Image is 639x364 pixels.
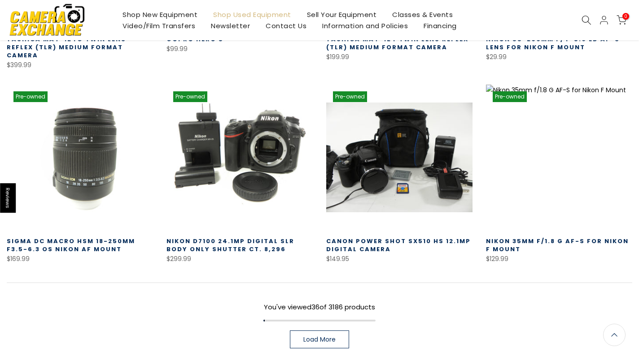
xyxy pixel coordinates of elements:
[115,9,206,20] a: Shop New Equipment
[385,9,461,20] a: Classes & Events
[617,15,626,25] a: 0
[622,13,629,20] span: 0
[299,9,385,20] a: Sell Your Equipment
[203,20,258,31] a: Newsletter
[315,20,416,31] a: Information and Policies
[311,302,319,312] span: 36
[7,35,126,60] a: Yashica Mat-124G Twin Lens Reflex (TLR) Medium Format Camera
[258,20,315,31] a: Contact Us
[206,9,299,20] a: Shop Used Equipment
[290,330,349,348] a: Load More
[115,20,203,31] a: Video/Film Transfers
[486,35,620,51] a: Nikon 55-200mm f/4-5.6 ED AF-S Lens for Nikon F Mount
[166,237,294,253] a: Nikon D7100 24.1mp Digital SLR Body Only Shutter Ct. 8,296
[486,237,629,253] a: Nikon 35mm f/1.8 G AF-S for Nikon F Mount
[326,51,473,63] div: $199.99
[166,253,313,265] div: $299.99
[326,253,473,265] div: $149.95
[603,324,626,346] a: Back to the top
[7,60,153,71] div: $399.99
[326,237,471,253] a: Canon Power Shot SX510 HS 12.1mp Digital Camera
[264,302,375,312] span: You've viewed of 3186 products
[416,20,465,31] a: Financing
[486,253,632,265] div: $129.99
[7,253,153,265] div: $169.99
[303,336,336,343] span: Load More
[326,35,468,51] a: Yashica Mat-124 Twin Lens Reflex (TLR) Medium Format Camera
[7,237,135,253] a: Sigma DC Macro HSM 18-250mm f3.5-6.3 OS Nikon AF Mount
[486,51,632,63] div: $29.99
[166,43,313,55] div: $99.99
